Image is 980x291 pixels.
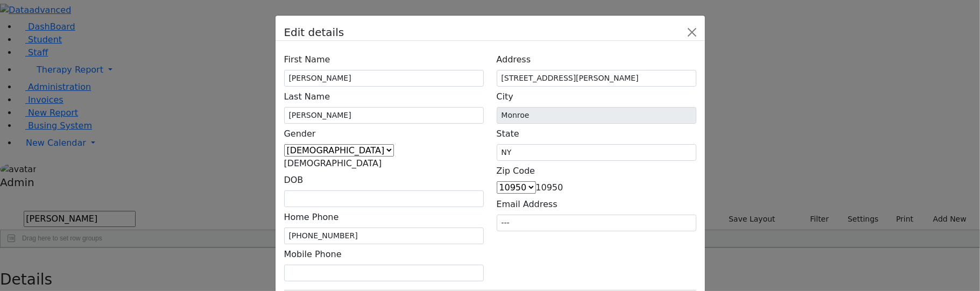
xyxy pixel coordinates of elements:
label: First Name [284,49,330,70]
label: Mobile Phone [284,244,342,265]
label: Email Address [497,194,558,215]
h5: Edit details [284,24,344,40]
span: 10950 [536,182,563,193]
label: Zip Code [497,161,535,181]
label: State [497,124,519,144]
input: Enter a location [497,70,696,87]
label: DOB [284,170,304,190]
span: Female [284,158,382,168]
button: Close [683,24,701,41]
label: Home Phone [284,207,339,228]
label: City [497,87,513,107]
label: Gender [284,124,316,144]
label: Last Name [284,87,330,107]
label: Address [497,49,531,70]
